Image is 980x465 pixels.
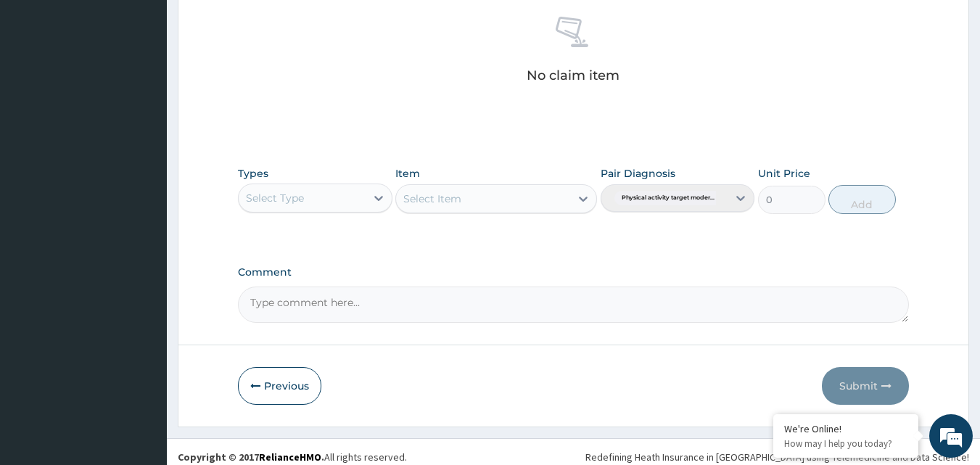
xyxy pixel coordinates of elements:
[238,168,268,180] label: Types
[527,68,619,83] p: No claim item
[259,450,321,464] a: RelianceHMO
[784,422,907,435] div: We're Online!
[601,166,675,181] label: Pair Diagnosis
[585,450,969,464] div: Redefining Heath Insurance in [GEOGRAPHIC_DATA] using Telemedicine and Data Science!
[822,367,909,405] button: Submit
[758,166,810,181] label: Unit Price
[178,450,324,464] strong: Copyright © 2017 .
[828,185,896,214] button: Add
[238,266,910,279] label: Comment
[238,367,321,405] button: Previous
[395,166,420,181] label: Item
[784,437,907,450] p: How may I help you today?
[246,191,304,205] div: Select Type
